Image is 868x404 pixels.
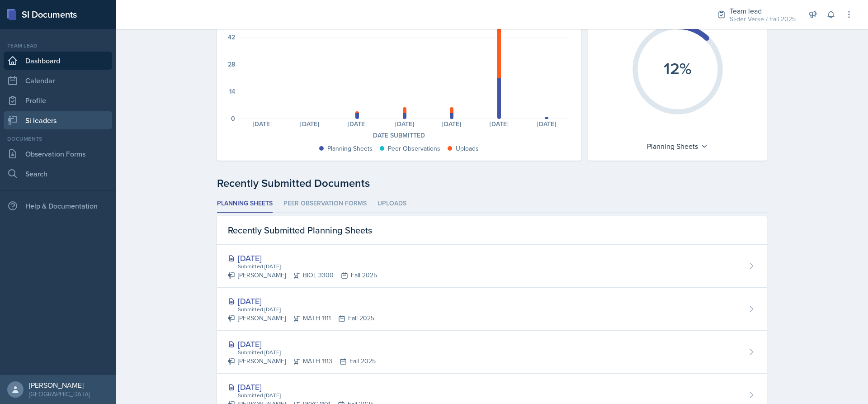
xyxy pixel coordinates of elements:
[4,91,112,109] a: Profile
[4,135,112,143] div: Documents
[4,52,112,70] a: Dashboard
[642,139,712,153] div: Planning Sheets
[237,391,374,399] div: Submitted [DATE]
[228,338,376,350] div: [DATE]
[4,111,112,129] a: Si leaders
[4,197,112,215] div: Help & Documentation
[428,121,476,127] div: [DATE]
[228,34,235,40] div: 42
[4,165,112,183] a: Search
[228,61,235,67] div: 28
[4,71,112,90] a: Calendar
[4,145,112,163] a: Observation Forms
[381,121,428,127] div: [DATE]
[228,295,374,307] div: [DATE]
[523,121,571,127] div: [DATE]
[730,5,796,16] div: Team lead
[228,381,374,393] div: [DATE]
[237,262,377,271] div: Submitted [DATE]
[237,348,376,356] div: Submitted [DATE]
[231,115,235,122] div: 0
[286,121,334,127] div: [DATE]
[217,195,273,213] li: Planning Sheets
[327,144,373,153] div: Planning Sheets
[456,144,479,153] div: Uploads
[283,195,367,213] li: Peer Observation Forms
[29,380,90,390] div: [PERSON_NAME]
[217,288,767,331] a: [DATE] Submitted [DATE] [PERSON_NAME]MATH 1111Fall 2025
[388,144,440,153] div: Peer Observations
[239,121,286,127] div: [DATE]
[334,121,381,127] div: [DATE]
[229,88,235,95] div: 14
[228,271,377,280] div: [PERSON_NAME] BIOL 3300 Fall 2025
[730,14,796,24] div: SI-der Verse / Fall 2025
[664,57,692,80] text: 12%
[217,331,767,374] a: [DATE] Submitted [DATE] [PERSON_NAME]MATH 1113Fall 2025
[217,216,767,245] div: Recently Submitted Planning Sheets
[228,356,376,366] div: [PERSON_NAME] MATH 1113 Fall 2025
[228,314,374,323] div: [PERSON_NAME] MATH 1111 Fall 2025
[228,131,570,140] div: Date Submitted
[228,252,377,264] div: [DATE]
[237,305,374,314] div: Submitted [DATE]
[4,42,112,50] div: Team lead
[217,175,767,191] div: Recently Submitted Documents
[29,390,90,399] div: [GEOGRAPHIC_DATA]
[476,121,523,127] div: [DATE]
[377,195,406,213] li: Uploads
[217,245,767,288] a: [DATE] Submitted [DATE] [PERSON_NAME]BIOL 3300Fall 2025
